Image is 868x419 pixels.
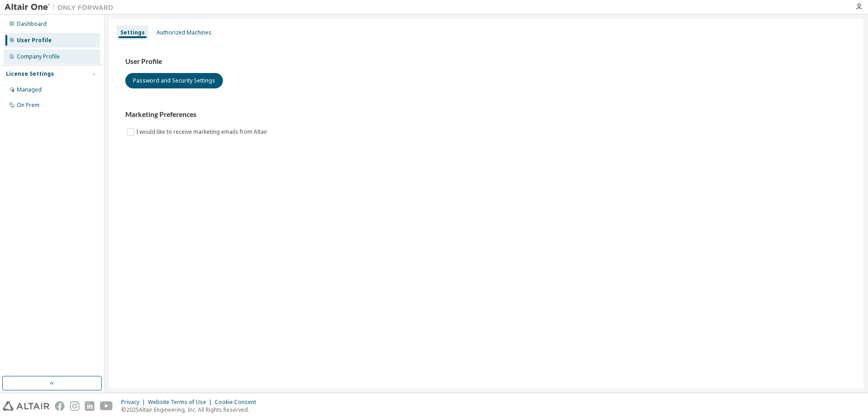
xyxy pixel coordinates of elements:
div: On Prem [17,102,39,109]
div: Dashboard [17,20,47,28]
div: Settings [120,29,145,36]
div: Privacy [121,399,148,406]
img: instagram.svg [70,401,79,411]
button: Password and Security Settings [125,73,223,88]
img: youtube.svg [100,401,113,411]
div: Authorized Machines [157,29,212,36]
p: © 2025 Altair Engineering, Inc. All Rights Reserved. [121,406,261,414]
label: I would like to receive marketing emails from Altair [136,127,269,137]
h3: User Profile [125,57,847,66]
img: facebook.svg [55,401,64,411]
h3: Marketing Preferences [125,110,847,119]
img: altair_logo.svg [3,401,49,411]
img: Altair One [5,3,118,12]
img: linkedin.svg [85,401,94,411]
div: Website Terms of Use [148,399,215,406]
div: License Settings [6,70,54,78]
div: User Profile [17,37,52,44]
div: Company Profile [17,53,60,60]
div: Cookie Consent [215,399,261,406]
div: Managed [17,86,42,93]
